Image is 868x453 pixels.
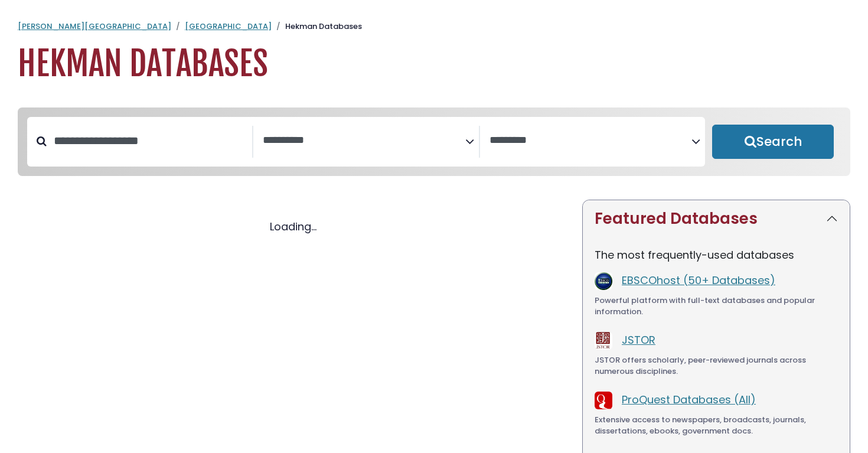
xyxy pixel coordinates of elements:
p: The most frequently-used databases [595,247,838,263]
div: Extensive access to newspapers, broadcasts, journals, dissertations, ebooks, government docs. [595,414,838,437]
li: Hekman Databases [272,21,362,32]
a: [PERSON_NAME][GEOGRAPHIC_DATA] [18,21,171,32]
div: JSTOR offers scholarly, peer-reviewed journals across numerous disciplines. [595,354,838,377]
textarea: Search [490,135,691,147]
div: Powerful platform with full-text databases and popular information. [595,295,838,318]
button: Featured Databases [583,200,850,237]
input: Search database by title or keyword [47,131,252,151]
a: EBSCOhost (50+ Databases) [622,273,775,288]
nav: Search filters [18,107,850,176]
a: [GEOGRAPHIC_DATA] [185,21,272,32]
a: JSTOR [622,333,655,347]
textarea: Search [263,135,465,147]
nav: breadcrumb [18,21,850,32]
h1: Hekman Databases [18,44,850,84]
a: ProQuest Databases (All) [622,392,756,407]
button: Submit for Search Results [712,125,834,159]
div: Loading... [18,219,568,234]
